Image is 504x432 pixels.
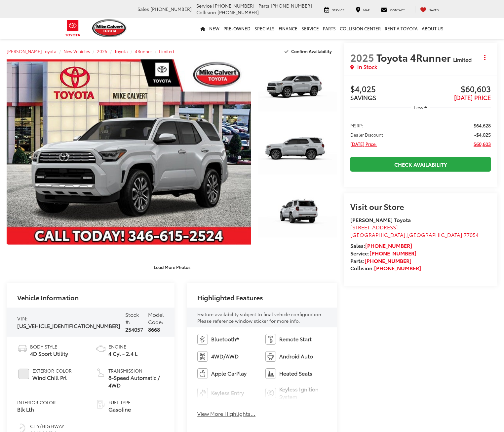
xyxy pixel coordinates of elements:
a: Collision Center [338,18,383,39]
span: #E9E9E9 [19,369,29,379]
span: Dealer Discount [350,131,383,138]
a: [PHONE_NUMBER] [374,264,421,272]
button: View More Highlights... [197,410,255,417]
span: 2025 [350,50,374,64]
span: 8-Speed Automatic / 4WD [108,374,164,389]
span: dropdown dots [484,55,485,60]
span: $4,025 [350,84,420,94]
span: [PHONE_NUMBER] [150,6,192,12]
a: Specials [252,18,277,39]
img: Bluetooth® [197,334,208,345]
img: Mike Calvert Toyota [92,19,127,37]
a: Expand Photo 3 [258,185,337,245]
a: Finance [277,18,299,39]
span: Apple CarPlay [211,370,247,377]
span: MSRP: [350,122,363,129]
a: [PERSON_NAME] Toyota [7,48,57,54]
a: 4Runner [135,48,152,54]
button: Load More Photos [149,261,195,273]
span: Feature availability subject to final vehicle configuration. Please reference window sticker for ... [197,311,323,324]
span: Collision [196,9,216,16]
img: Toyota [60,17,85,39]
span: Transmission [108,367,164,374]
a: Toyota [114,48,128,54]
a: Service [299,18,321,39]
span: VIN: [17,314,28,322]
span: $60,603 [421,84,491,94]
a: Parts [321,18,338,39]
span: Android Auto [279,352,313,360]
span: [US_VEHICLE_IDENTIFICATION_NUMBER] [17,322,120,329]
span: Remote Start [279,335,312,343]
span: City/Highway [30,423,64,429]
span: Parts [258,2,269,9]
span: Wind Chill Prl [32,374,72,382]
button: Less [411,101,431,113]
span: Fuel Type [108,399,131,406]
img: 2025 Toyota 4Runner Limited [4,59,253,245]
span: 2025 [97,48,107,54]
button: Confirm Availability [281,46,337,57]
span: New Vehicles [63,48,90,54]
img: 2025 Toyota 4Runner Limited [257,184,338,245]
span: In Stock [357,63,377,71]
span: [PHONE_NUMBER] [271,2,312,9]
a: [PHONE_NUMBER] [369,249,416,257]
span: Model Code: [148,311,164,326]
span: Contact [390,8,405,12]
span: Limited [159,48,174,54]
span: Service [196,2,212,9]
strong: Service: [350,249,416,257]
strong: Sales: [350,242,412,249]
span: Sales [137,6,149,12]
img: Apple CarPlay [197,368,208,379]
span: Body Style [30,343,68,350]
span: Exterior Color [32,367,72,374]
span: , [350,231,479,238]
a: [STREET_ADDRESS] [GEOGRAPHIC_DATA],[GEOGRAPHIC_DATA] 77054 [350,223,479,238]
span: [DATE] Price: [350,141,377,147]
span: 4D Sport Utility [30,350,68,357]
a: Expand Photo 0 [7,59,251,245]
a: About Us [420,18,446,39]
a: [PHONE_NUMBER] [365,242,412,249]
h2: Highlighted Features [197,294,263,301]
a: Expand Photo 1 [258,59,337,119]
h2: Vehicle Information [17,294,79,301]
img: Heated Seats [265,368,276,379]
a: New [207,18,221,39]
img: 2025 Toyota 4Runner Limited [257,122,338,182]
span: Gasoline [108,406,131,413]
a: Service [319,6,349,13]
strong: Collision: [350,264,421,272]
span: 4WD/AWD [211,352,239,360]
img: Android Auto [265,351,276,362]
span: 254057 [125,325,143,333]
span: Bluetooth® [211,335,239,343]
strong: Parts: [350,257,411,264]
a: Contact [376,6,410,13]
span: Interior Color [17,399,56,406]
span: 4 Cyl - 2.4 L [108,350,137,357]
span: Toyota 4Runner [376,50,453,64]
span: Service [332,8,344,12]
span: [GEOGRAPHIC_DATA] [407,231,462,238]
strong: [PERSON_NAME] Toyota [350,216,411,223]
span: Blk Lth [17,406,56,413]
img: 4WD/AWD [197,351,208,362]
span: $64,628 [474,122,491,129]
span: Engine [108,343,137,350]
span: Map [363,8,369,12]
span: [PHONE_NUMBER] [213,2,254,9]
span: Heated Seats [279,370,312,377]
button: Actions [479,51,491,63]
span: Confirm Availability [291,48,332,54]
h2: Visit our Store [350,202,491,211]
a: Pre-Owned [221,18,252,39]
span: -$4,025 [474,131,491,138]
span: 77054 [464,231,479,238]
span: [PHONE_NUMBER] [217,9,259,16]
